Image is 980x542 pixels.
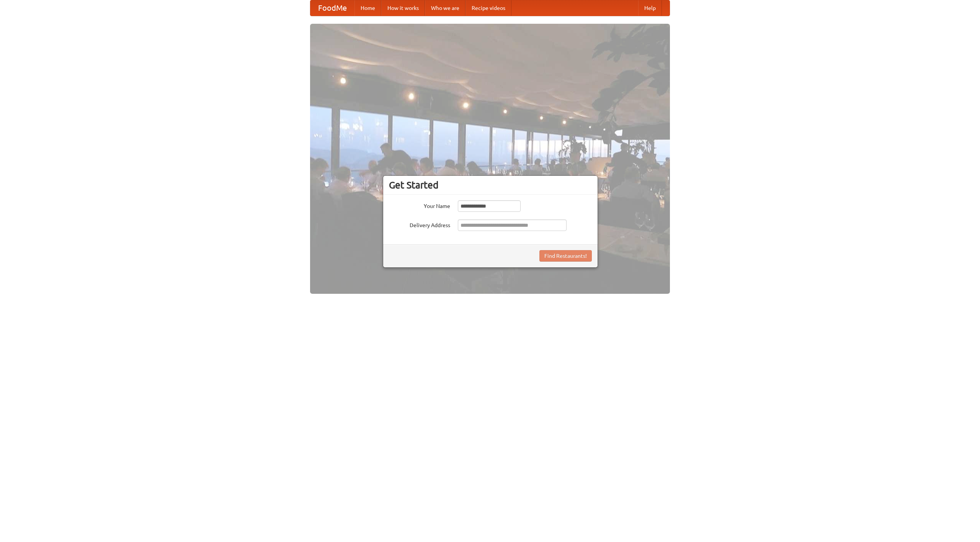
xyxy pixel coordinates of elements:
a: Help [638,0,662,16]
a: How it works [381,0,425,16]
h3: Get Started [389,179,592,191]
label: Your Name [389,200,450,210]
a: Home [354,0,381,16]
label: Delivery Address [389,219,450,229]
button: Find Restaurants! [539,250,592,262]
a: FoodMe [310,0,354,16]
a: Who we are [425,0,465,16]
a: Recipe videos [465,0,511,16]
